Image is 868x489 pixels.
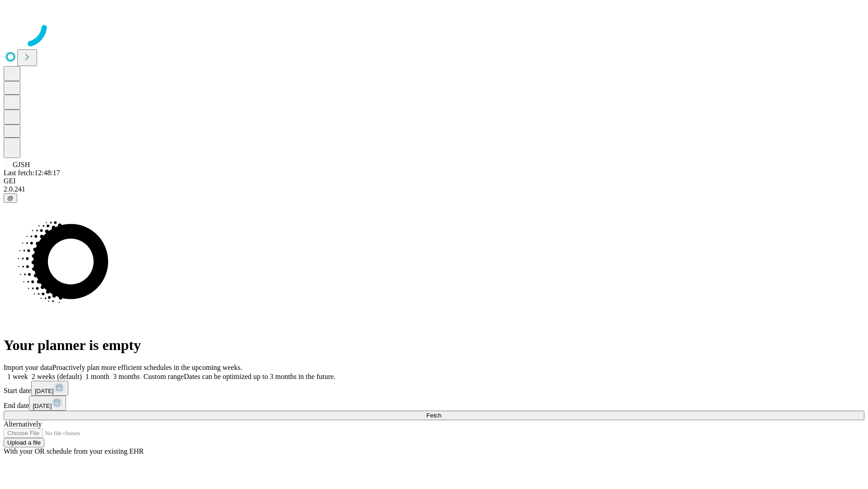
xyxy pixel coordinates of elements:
[4,381,864,396] div: Start date
[4,447,144,455] span: With your OR schedule from your existing EHR
[52,364,242,371] span: Proactively plan more efficient schedules in the upcoming weeks.
[4,364,52,371] span: Import your data
[426,412,441,419] span: Fetch
[85,373,109,380] span: 1 month
[4,337,864,354] h1: Your planner is empty
[4,420,42,428] span: Alternatively
[7,195,14,201] span: @
[33,403,52,409] span: [DATE]
[29,396,66,411] button: [DATE]
[31,381,68,396] button: [DATE]
[4,411,864,420] button: Fetch
[4,396,864,411] div: End date
[4,177,864,185] div: GEI
[32,373,82,380] span: 2 weeks (default)
[35,388,54,394] span: [DATE]
[4,185,864,193] div: 2.0.241
[13,161,30,168] span: GJSH
[4,169,60,177] span: Last fetch: 12:48:17
[7,373,28,380] span: 1 week
[143,373,184,380] span: Custom range
[4,193,17,203] button: @
[4,438,44,447] button: Upload a file
[113,373,140,380] span: 3 months
[184,373,335,380] span: Dates can be optimized up to 3 months in the future.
